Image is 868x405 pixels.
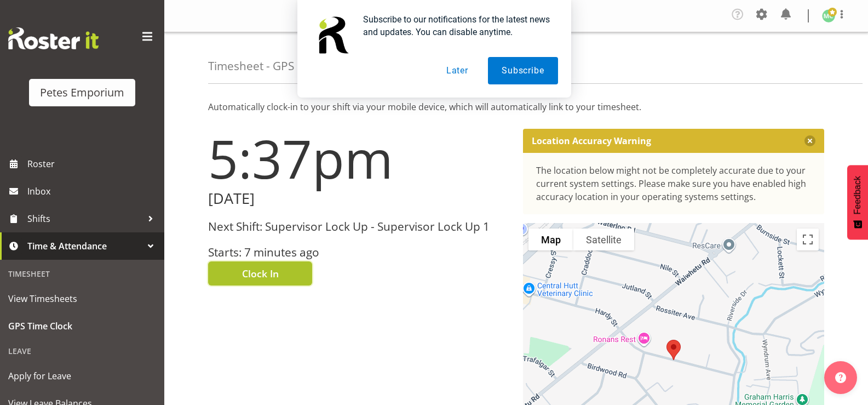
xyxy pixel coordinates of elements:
button: Subscribe [488,57,557,84]
h3: Starts: 7 minutes ago [208,246,510,259]
span: Time & Attendance [27,238,142,254]
div: Timesheet [3,263,162,285]
span: Feedback [853,176,863,214]
img: notification icon [311,13,354,57]
button: Close message [804,135,815,146]
a: Apply for Leave [3,362,162,390]
span: Roster [27,156,159,172]
button: Later [433,57,482,84]
p: Location Accuracy Warning [532,135,651,146]
a: View Timesheets [3,285,162,312]
button: Show street map [528,229,573,250]
button: Show satellite imagery [573,229,634,250]
span: View Timesheets [8,290,156,307]
div: Leave [3,340,162,362]
span: GPS Time Clock [8,318,156,334]
p: Automatically clock-in to your shift via your mobile device, which will automatically link to you... [208,100,824,113]
div: Subscribe to our notifications for the latest news and updates. You can disable anytime. [354,13,558,38]
div: The location below might not be completely accurate due to your current system settings. Please m... [536,164,812,203]
h1: 5:37pm [208,129,510,188]
button: Feedback - Show survey [847,165,868,239]
span: Clock In [242,266,279,281]
button: Toggle fullscreen view [797,229,819,250]
img: help-xxl-2.png [835,372,846,383]
span: Inbox [27,183,159,199]
h3: Next Shift: Supervisor Lock Up - Supervisor Lock Up 1 [208,220,510,233]
button: Clock In [208,261,312,286]
span: Shifts [27,210,142,227]
h2: [DATE] [208,190,510,207]
span: Apply for Leave [8,368,156,384]
a: GPS Time Clock [3,312,162,340]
